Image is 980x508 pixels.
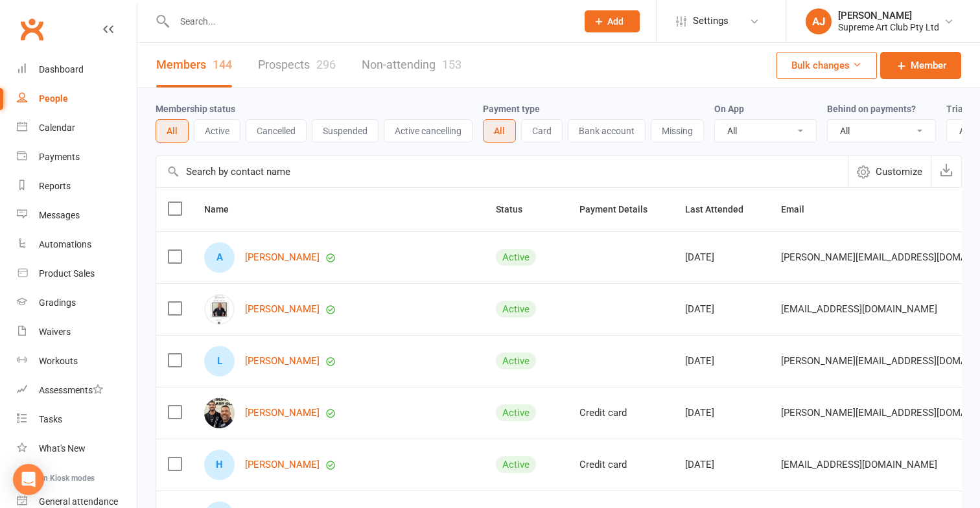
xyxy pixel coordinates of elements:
[838,21,939,33] div: Supreme Art Club Pty Ltd
[607,16,624,27] span: Add
[17,172,137,201] a: Reports
[880,52,961,79] a: Member
[876,164,922,179] span: Customize
[17,84,137,113] a: People
[39,93,68,104] div: People
[685,459,758,470] div: [DATE]
[496,404,536,421] div: Active
[781,202,819,217] button: Email
[194,119,240,143] button: Active
[170,12,568,30] input: Search...
[781,204,819,214] span: Email
[39,210,80,220] div: Messages
[17,347,137,376] a: Workouts
[39,239,91,249] div: Automations
[39,152,80,162] div: Payments
[204,242,235,273] div: A
[204,204,243,214] span: Name
[39,327,71,337] div: Waivers
[496,456,536,473] div: Active
[245,459,320,470] a: [PERSON_NAME]
[16,13,48,45] a: Clubworx
[685,252,758,263] div: [DATE]
[204,450,235,480] div: H
[685,204,758,214] span: Last Attended
[776,52,877,79] button: Bulk changes
[39,385,103,395] div: Assessments
[838,10,939,21] div: [PERSON_NAME]
[17,230,137,259] a: Automations
[17,434,137,463] a: What's New
[685,408,758,419] div: [DATE]
[17,55,137,84] a: Dashboard
[17,288,137,317] a: Gradings
[521,119,563,143] button: Card
[17,376,137,405] a: Assessments
[17,259,137,288] a: Product Sales
[39,443,86,454] div: What's New
[848,156,931,187] button: Customize
[312,119,379,143] button: Suspended
[685,304,758,315] div: [DATE]
[496,352,536,369] div: Active
[156,156,848,187] input: Search by contact name
[39,64,84,75] div: Dashboard
[685,356,758,367] div: [DATE]
[39,496,118,507] div: General attendance
[156,43,232,87] a: Members144
[245,408,320,419] a: [PERSON_NAME]
[156,119,189,143] button: All
[39,268,95,279] div: Product Sales
[579,204,662,214] span: Payment Details
[442,58,461,71] div: 153
[245,356,320,367] a: [PERSON_NAME]
[17,201,137,230] a: Messages
[911,58,946,73] span: Member
[496,249,536,266] div: Active
[496,202,537,217] button: Status
[245,304,320,315] a: [PERSON_NAME]
[781,297,937,321] span: [EMAIL_ADDRESS][DOMAIN_NAME]
[568,119,646,143] button: Bank account
[579,459,662,470] div: Credit card
[483,104,540,114] label: Payment type
[39,122,75,133] div: Calendar
[827,104,916,114] label: Behind on payments?
[585,10,640,32] button: Add
[17,405,137,434] a: Tasks
[246,119,307,143] button: Cancelled
[651,119,704,143] button: Missing
[204,346,235,376] div: L
[17,113,137,143] a: Calendar
[39,356,78,366] div: Workouts
[156,104,235,114] label: Membership status
[579,408,662,419] div: Credit card
[39,414,62,424] div: Tasks
[17,317,137,347] a: Waivers
[483,119,516,143] button: All
[781,452,937,477] span: [EMAIL_ADDRESS][DOMAIN_NAME]
[258,43,336,87] a: Prospects296
[13,464,44,495] div: Open Intercom Messenger
[39,181,71,191] div: Reports
[17,143,137,172] a: Payments
[685,202,758,217] button: Last Attended
[39,297,76,308] div: Gradings
[693,6,729,36] span: Settings
[213,58,232,71] div: 144
[362,43,461,87] a: Non-attending153
[496,301,536,317] div: Active
[204,202,243,217] button: Name
[714,104,744,114] label: On App
[384,119,472,143] button: Active cancelling
[806,8,832,34] div: AJ
[496,204,537,214] span: Status
[316,58,336,71] div: 296
[245,252,320,263] a: [PERSON_NAME]
[579,202,662,217] button: Payment Details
